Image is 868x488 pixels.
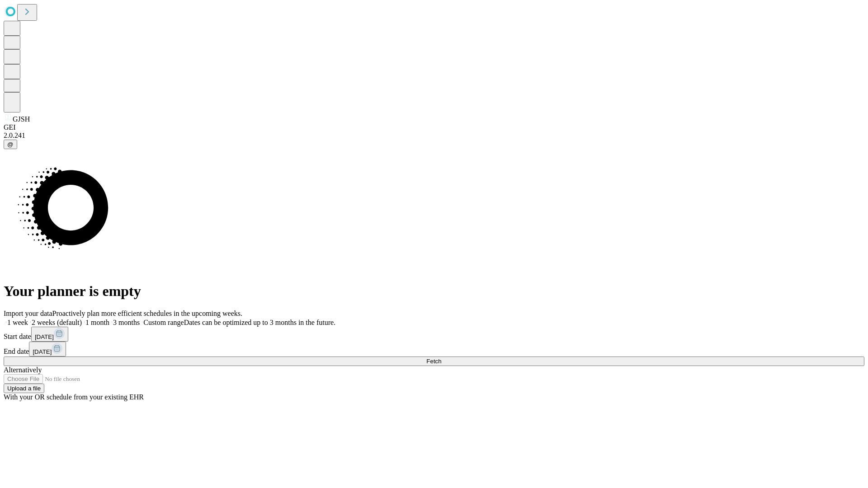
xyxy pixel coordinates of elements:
span: 1 month [85,319,109,326]
div: 2.0.241 [4,131,864,140]
span: 2 weeks (default) [32,319,82,326]
span: Dates can be optimized up to 3 months in the future. [184,319,335,326]
button: @ [4,140,17,149]
div: End date [4,342,864,357]
span: [DATE] [33,348,52,355]
span: [DATE] [35,333,54,340]
button: Upload a file [4,384,44,393]
span: 1 week [7,319,28,326]
span: Custom range [143,319,184,326]
span: Import your data [4,310,52,317]
h1: Your planner is empty [4,283,864,300]
span: 3 months [113,319,140,326]
button: [DATE] [31,327,68,342]
button: [DATE] [29,342,66,357]
span: Fetch [426,358,441,365]
div: Start date [4,327,864,342]
span: GJSH [13,115,30,123]
div: GEI [4,123,864,131]
button: Fetch [4,357,864,366]
span: Alternatively [4,366,42,374]
span: With your OR schedule from your existing EHR [4,393,144,401]
span: @ [7,141,14,148]
span: Proactively plan more efficient schedules in the upcoming weeks. [52,310,242,317]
